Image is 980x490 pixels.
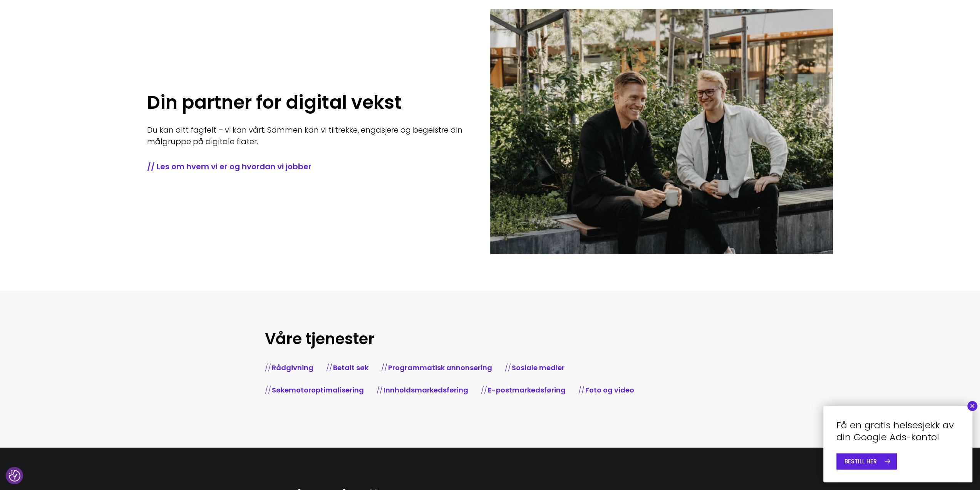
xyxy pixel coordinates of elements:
a: Sosiale medier [512,363,565,372]
a: Betalt søk [333,363,369,372]
a: // Les om hvem vi er og hvordan vi jobber [147,161,467,172]
a: E-postmarkedsføring [488,385,566,395]
img: Revisit consent button [9,470,20,482]
button: Close [967,401,977,411]
a: Innholdsmarkedsføring [384,385,468,395]
h1: Din partner for digital vekst [147,92,467,113]
a: Rådgivning [272,363,313,372]
a: Søkemotoroptimalisering [272,385,364,395]
h4: Få en gratis helsesjekk av din Google Ads-konto! [836,419,959,443]
a: Foto og video [585,385,634,395]
button: Samtykkepreferanser [9,470,20,482]
h2: Våre tjenester [265,329,715,349]
p: Du kan ditt fagfelt – vi kan vårt. Sammen kan vi tiltrekke, engasjere og begeistre din målgruppe ... [147,124,467,147]
a: BESTILL HER [836,453,896,469]
a: Programmatisk annonsering [388,363,492,372]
